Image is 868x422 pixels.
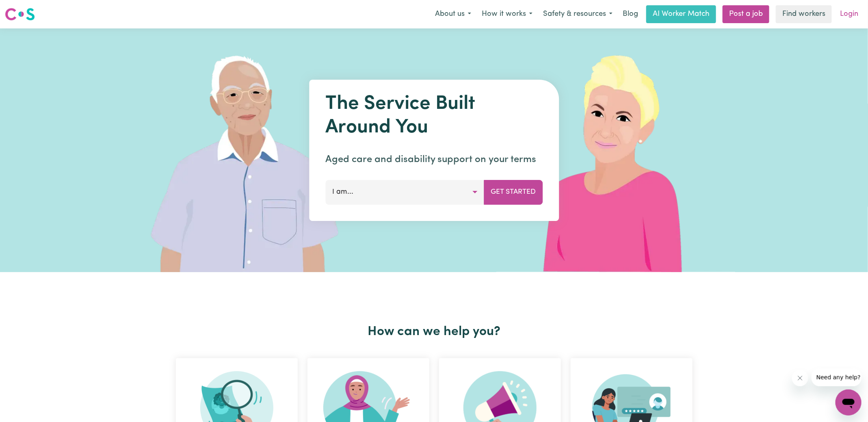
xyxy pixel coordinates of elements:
h2: How can we help you? [171,324,697,340]
button: How it works [476,6,538,23]
h1: The Service Built Around You [325,93,543,139]
button: Get Started [484,180,543,204]
p: Aged care and disability support on your terms [325,152,543,167]
button: I am... [325,180,484,204]
a: AI Worker Match [646,5,716,23]
button: About us [430,6,476,23]
img: Careseekers logo [5,7,35,22]
a: Post a job [723,5,769,23]
button: Safety & resources [538,6,618,23]
a: Login [835,5,863,23]
iframe: Button to launch messaging window [836,390,862,416]
a: Blog [618,5,643,23]
a: Careseekers logo [5,5,35,24]
a: Find workers [776,5,832,23]
iframe: Message from company [812,368,862,386]
iframe: Close message [792,370,808,386]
